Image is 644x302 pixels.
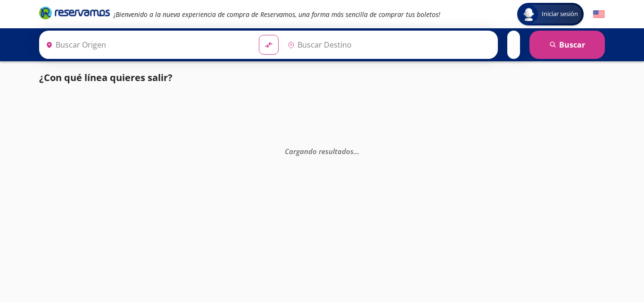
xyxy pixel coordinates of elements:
button: Buscar [529,31,605,59]
i: Brand Logo [39,6,110,20]
input: Buscar Origen [42,33,251,57]
em: ¡Bienvenido a la nueva experiencia de compra de Reservamos, una forma más sencilla de comprar tus... [114,10,440,19]
span: Iniciar sesión [538,9,582,19]
em: Cargando resultados [285,146,359,155]
input: Buscar Destino [284,33,493,57]
button: English [593,8,605,20]
span: . [357,146,359,155]
span: . [355,146,357,155]
p: ¿Con qué línea quieres salir? [39,71,173,85]
a: Brand Logo [39,6,110,23]
span: . [354,146,355,155]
